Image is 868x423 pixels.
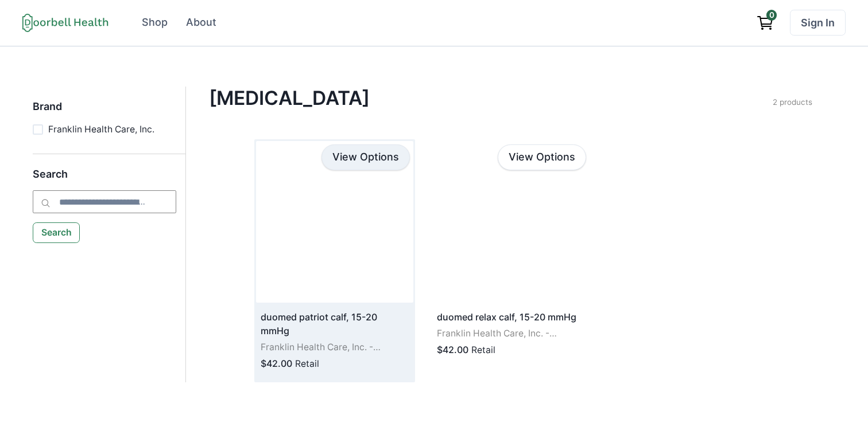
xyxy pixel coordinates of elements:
p: duomed relax calf, 15-20 mmHg [437,310,584,324]
a: Shop [134,10,176,36]
p: Franklin Health Care, Inc. - Franklin Health Care [437,327,584,340]
a: View Options [321,144,410,170]
div: Shop [142,15,168,30]
a: View Options [498,144,586,170]
a: View cart [751,10,780,36]
a: duomed patriot calf, 15-20 mmHgFranklin Health Care, Inc. - Franklin Health Care$42.00Retail [256,141,413,381]
a: Sign In [790,10,846,36]
a: About [178,10,224,36]
p: Retail [295,357,319,371]
p: duomed patriot calf, 15-20 mmHg [261,310,408,338]
h5: Brand [33,100,176,123]
a: duomed relax calf, 15-20 mmHgFranklin Health Care, Inc. - Franklin Health Care$42.00Retail [432,141,589,367]
p: 2 products [773,96,812,108]
h4: [MEDICAL_DATA] [209,87,772,109]
p: Retail [471,343,495,357]
img: vy4spxkszts2iia4p7zt59b31gip [256,141,413,303]
h5: Search [33,168,176,191]
p: Franklin Health Care, Inc. [48,123,154,136]
div: About [186,15,216,30]
img: 6y97vrkid89tqvezju5i7k1tiubk [432,141,589,303]
button: Search [33,222,80,243]
p: $42.00 [261,357,292,370]
span: 0 [766,10,777,20]
p: $42.00 [437,343,468,357]
p: Franklin Health Care, Inc. - Franklin Health Care [261,340,408,354]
